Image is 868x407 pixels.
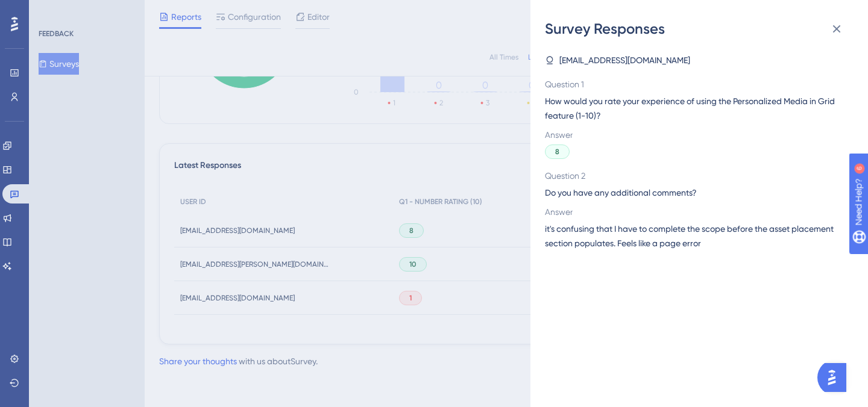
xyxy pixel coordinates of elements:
[28,3,75,17] span: Need Help?
[545,94,844,123] span: How would you rate your experience of using the Personalized Media in Grid feature (1-10)?
[545,77,844,92] span: Question 1
[559,53,690,67] span: [EMAIL_ADDRESS][DOMAIN_NAME]
[555,147,559,157] span: 8
[545,19,854,39] div: Survey Responses
[545,222,844,250] span: it's confusing that I have to complete the scope before the asset placement section populates. Fe...
[817,359,854,396] iframe: UserGuiding AI Assistant Launcher
[545,185,844,200] span: Do you have any additional comments?
[84,6,87,16] div: 6
[545,128,844,142] span: Answer
[545,169,844,183] span: Question 2
[545,205,844,219] span: Answer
